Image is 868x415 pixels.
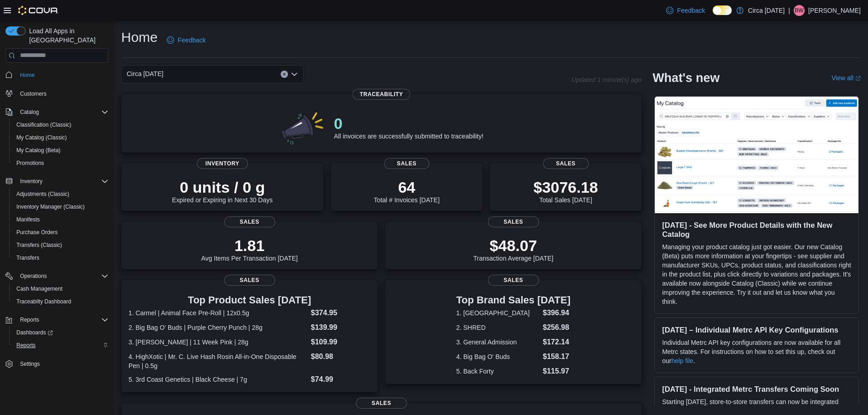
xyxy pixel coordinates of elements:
[13,227,108,238] span: Purchase Orders
[201,236,298,255] p: 1.81
[20,316,39,323] span: Reports
[13,201,88,212] a: Inventory Manager (Classic)
[13,158,108,169] span: Promotions
[13,240,108,251] span: Transfers (Classic)
[16,254,39,261] span: Transfers
[279,109,327,145] img: 0
[16,121,72,128] span: Classification (Classic)
[13,145,64,156] a: My Catalog (Beta)
[20,272,47,280] span: Operations
[172,178,273,196] p: 0 units / 0 g
[832,74,861,82] a: View allExternal link
[662,220,851,239] h3: [DATE] - See More Product Details with the New Catalog
[163,31,209,49] a: Feedback
[16,107,108,118] span: Catalog
[788,5,790,16] p: |
[224,216,275,227] span: Sales
[808,5,861,16] p: [PERSON_NAME]
[13,158,48,169] a: Promotions
[128,352,307,370] dt: 4. HighXotic | Mr. C. Live Hash Rosin All-in-One Disposable Pen | 0.5g
[20,72,35,79] span: Home
[20,108,39,116] span: Catalog
[795,5,803,16] span: BW
[652,71,719,85] h2: What's new
[178,36,205,45] span: Feedback
[13,201,108,212] span: Inventory Manager (Classic)
[13,214,108,225] span: Manifests
[16,298,71,305] span: Traceabilty Dashboard
[13,283,108,294] span: Cash Management
[13,283,66,294] a: Cash Management
[748,5,785,16] p: Circa [DATE]
[16,314,108,325] span: Reports
[543,351,570,362] dd: $158.17
[16,342,36,349] span: Reports
[2,270,112,282] button: Operations
[197,158,248,169] span: Inventory
[662,242,851,306] p: Managing your product catalog just got easier. Our new Catalog (Beta) puts more information at yo...
[128,295,370,306] h3: Top Product Sales [DATE]
[16,359,43,369] a: Settings
[473,236,554,262] div: Transaction Average [DATE]
[128,338,307,347] dt: 3. [PERSON_NAME] | 11 Week Pink | 28g
[662,338,851,365] p: Individual Metrc API key configurations are now available for all Metrc states. For instructions ...
[16,271,108,282] span: Operations
[374,178,439,196] p: 64
[543,366,570,377] dd: $115.97
[16,271,51,282] button: Operations
[2,175,112,188] button: Inventory
[13,327,56,338] a: Dashboards
[374,178,439,204] div: Total # Invoices [DATE]
[9,200,112,213] button: Inventory Manager (Classic)
[456,308,539,318] dt: 1. [GEOGRAPHIC_DATA]
[456,367,539,376] dt: 5. Back Forty
[571,76,642,83] p: Updated 1 minute(s) ago
[384,158,430,169] span: Sales
[356,398,407,409] span: Sales
[9,144,112,157] button: My Catalog (Beta)
[543,158,589,169] span: Sales
[13,132,108,143] span: My Catalog (Classic)
[662,325,851,334] h3: [DATE] – Individual Metrc API Key Configurations
[311,351,370,362] dd: $80.98
[16,229,58,236] span: Purchase Orders
[201,236,298,262] div: Avg Items Per Transaction [DATE]
[2,68,112,82] button: Home
[311,307,370,318] dd: $374.95
[128,323,307,332] dt: 2. Big Bag O' Buds | Purple Cherry Punch | 28g
[543,337,570,348] dd: $172.14
[13,252,43,263] a: Transfers
[9,118,112,131] button: Classification (Classic)
[713,15,713,15] span: Dark Mode
[13,132,71,143] a: My Catalog (Classic)
[16,176,108,187] span: Inventory
[534,178,598,204] div: Total Sales [DATE]
[291,71,298,78] button: Open list of options
[311,322,370,333] dd: $139.99
[9,131,112,144] button: My Catalog (Classic)
[311,337,370,348] dd: $109.99
[16,329,53,336] span: Dashboards
[224,275,275,286] span: Sales
[26,26,108,45] span: Load All Apps in [GEOGRAPHIC_DATA]
[13,340,108,351] span: Reports
[456,338,539,347] dt: 3. General Admission
[13,214,43,225] a: Manifests
[671,357,693,364] a: help file
[534,178,598,196] p: $3076.18
[13,227,62,238] a: Purchase Orders
[16,107,42,118] button: Catalog
[456,352,539,361] dt: 4. Big Bag O' Buds
[334,114,483,140] div: All invoices are successfully submitted to traceability!
[855,76,861,81] svg: External link
[9,251,112,264] button: Transfers
[172,178,273,204] div: Expired or Expiring in Next 30 Days
[663,1,709,20] a: Feedback
[20,178,42,185] span: Inventory
[677,6,705,15] span: Feedback
[13,145,108,156] span: My Catalog (Beta)
[16,190,69,198] span: Adjustments (Classic)
[16,69,108,81] span: Home
[9,326,112,339] a: Dashboards
[13,252,108,263] span: Transfers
